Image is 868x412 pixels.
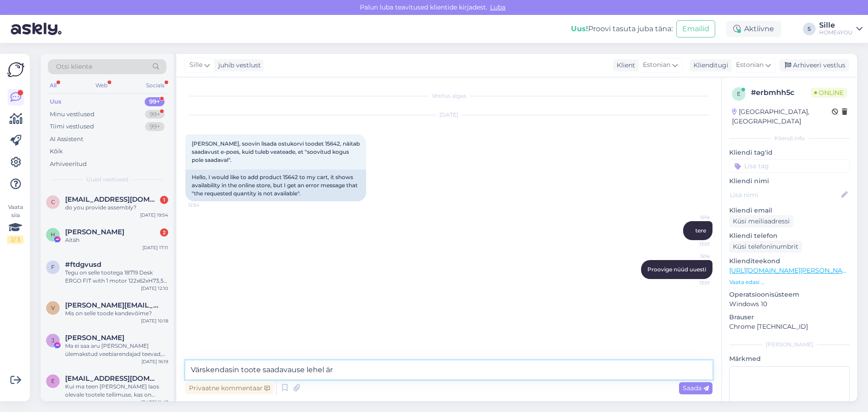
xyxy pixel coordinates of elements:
div: # erbmhh5c [751,87,811,98]
div: [DATE] 17:11 [142,244,168,251]
div: Vestlus algas [185,92,712,100]
span: 12:54 [188,202,222,208]
p: Windows 10 [729,299,850,309]
div: Aitäh [65,236,168,244]
div: [DATE] [185,111,712,119]
span: e [51,378,55,384]
div: [PERSON_NAME] [729,341,850,349]
div: Tiimi vestlused [50,122,94,131]
p: Brauser [729,313,850,322]
span: cshai99@yahoo.com [65,195,159,204]
div: Sille [819,22,853,29]
span: Sille [676,214,710,221]
p: Kliendi tag'id [729,148,850,157]
div: [DATE] 19:54 [140,212,168,218]
div: Tegu on selle tootega 18719 Desk ERGO FIT with 1 motor 122x62xH73,5-118cm, white [65,269,168,285]
span: tere [695,227,706,234]
p: Klienditeekond [729,256,850,266]
div: do you provide assembly? [65,204,168,212]
div: 2 / 3 [7,236,24,244]
div: [DATE] 12:10 [141,285,168,292]
div: S [803,23,816,35]
span: J [52,337,54,344]
div: Minu vestlused [50,110,94,119]
div: Klienditugi [690,61,728,70]
textarea: Värskendasin toote saadavause lehel ä [185,360,712,379]
div: Web [94,80,109,91]
div: Aktiivne [726,21,781,37]
b: Uus! [571,24,588,33]
span: Otsi kliente [56,62,92,71]
span: 13:01 [676,241,710,247]
div: juhib vestlust [215,61,261,70]
p: Kliendi email [729,206,850,215]
div: All [48,80,58,91]
div: Arhiveeritud [50,160,87,169]
span: Estonian [643,60,670,70]
div: Ma ei saa aru [PERSON_NAME] ülemakstud veebiarendajad teevad, et nii lihtsat asja ei suuda [PERSO... [65,342,168,358]
span: e [737,90,741,97]
button: Emailid [676,20,715,38]
input: Lisa nimi [730,190,840,200]
div: 99+ [145,110,165,119]
span: egle.v2lba@gmail.com [65,374,159,383]
div: Küsi meiliaadressi [729,215,793,227]
div: Mis on selle toode kandevõime? [65,309,168,317]
span: viktoria.plotnikova@bauhof.ee [65,301,159,309]
p: Operatsioonisüsteem [729,290,850,299]
span: #ftdgvusd [65,260,101,269]
div: [GEOGRAPHIC_DATA], [GEOGRAPHIC_DATA] [732,107,832,126]
span: Sille [676,253,710,260]
p: Vaata edasi ... [729,278,850,286]
div: AI Assistent [50,135,83,144]
div: [DATE] 10:18 [141,317,168,324]
span: Luba [487,3,508,11]
div: Hello, I would like to add product 15642 to my cart, it shows availability in the online store, b... [185,170,366,201]
div: Uus [50,97,61,106]
div: 1 [160,196,168,204]
div: 2 [160,228,168,237]
span: Hanna Järve [65,228,124,236]
div: 99+ [145,97,165,106]
span: Saada [683,384,709,392]
span: v [51,304,55,311]
p: Chrome [TECHNICAL_ID] [729,322,850,331]
div: Kui ma teen [PERSON_NAME] laos olevale tootele tellimuse, kas on võimalik homme (pühapäeval) koha... [65,383,168,399]
img: Askly Logo [7,61,24,78]
input: Lisa tag [729,159,850,173]
div: 99+ [145,122,165,131]
div: Klient [613,61,635,70]
span: H [51,231,55,238]
p: Kliendi nimi [729,176,850,186]
span: c [51,199,55,205]
div: Küsi telefoninumbrit [729,241,802,253]
div: Kõik [50,147,63,156]
span: Proovige nüüd uuesti [647,266,706,273]
span: [PERSON_NAME], soovin lisada ostukorvi toodet 15642, näitab saadavust e-poes, kuid tuleb veateade... [192,140,361,163]
span: Uued vestlused [86,175,128,184]
span: f [51,264,55,270]
p: Märkmed [729,354,850,364]
div: Kliendi info [729,134,850,142]
div: HOME4YOU [819,29,853,36]
div: Privaatne kommentaar [185,382,274,394]
span: 13:01 [676,279,710,286]
div: Socials [144,80,166,91]
span: Online [811,88,847,98]
span: Janek Sitsmann [65,334,124,342]
span: Estonian [736,60,764,70]
div: Proovi tasuta juba täna: [571,24,673,34]
a: [URL][DOMAIN_NAME][PERSON_NAME] [729,266,854,275]
div: [DATE] 11:47 [141,399,168,406]
div: Arhiveeri vestlus [779,59,849,71]
div: Vaata siia [7,203,24,244]
a: SilleHOME4YOU [819,22,863,36]
p: Kliendi telefon [729,231,850,241]
span: Sille [189,60,203,70]
div: [DATE] 16:19 [142,358,168,365]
